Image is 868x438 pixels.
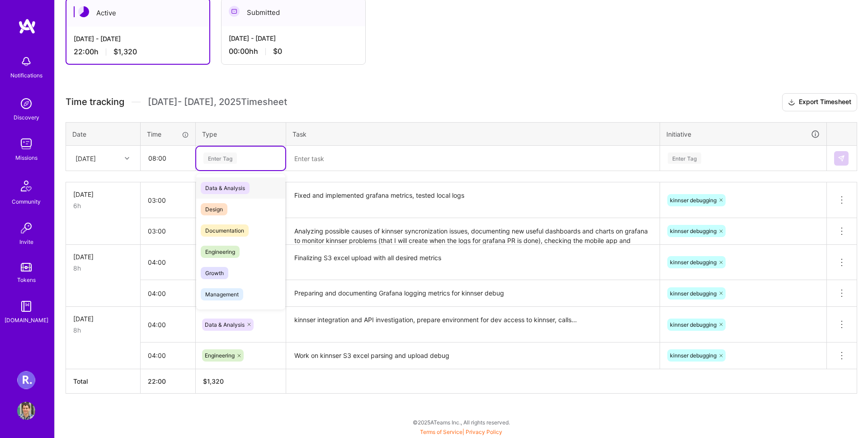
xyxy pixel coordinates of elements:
img: guide book [17,297,35,315]
span: Engineering [205,352,235,359]
div: Time [147,129,189,139]
a: Privacy Policy [466,428,502,435]
div: [DATE] [75,153,96,163]
div: Community [12,197,41,206]
div: Notifications [10,71,42,80]
span: | [420,428,502,435]
a: Roger Healthcare: Team for Clinical Intake Platform [15,371,38,389]
textarea: Finalizing S3 excel upload with all desired metrics [287,246,659,280]
div: © 2025 ATeams Inc., All rights reserved. [54,411,868,433]
span: kinnser debugging [670,290,717,297]
span: kinnser debugging [670,197,717,204]
span: kinnser debugging [670,228,717,234]
div: [DATE] - [DATE] [74,34,202,43]
span: Data & Analysis [205,321,245,328]
div: 22:00 h [74,47,202,57]
input: HH:MM [141,343,195,367]
img: Community [15,175,37,197]
span: kinnser debugging [670,259,717,266]
div: 8h [73,325,133,335]
div: Enter Tag [668,151,701,165]
span: [DATE] - [DATE] , 2025 Timesheet [148,96,287,108]
div: Tokens [17,275,36,285]
i: icon Download [788,98,795,107]
textarea: kinnser integration and API investigation, prepare environment for dev access to kinnser, calls... [287,308,659,342]
a: User Avatar [15,402,38,420]
th: Type [196,122,286,146]
i: icon Chevron [125,156,129,161]
div: 6h [73,201,133,210]
input: HH:MM [141,146,195,170]
span: Data & Analysis [201,182,250,194]
textarea: Fixed and implemented grafana metrics, tested local logs [287,183,659,217]
div: Invite [19,237,33,247]
textarea: Analyzing possible causes of kinnser syncronization issues, documenting new useful dashboards and... [287,219,659,244]
span: Management [201,288,243,300]
textarea: Work on kinnser S3 excel parsing and upload debug [287,343,659,368]
img: User Avatar [17,402,35,420]
img: Submitted [229,6,240,17]
img: Active [78,6,89,17]
span: $ 1,320 [203,377,224,385]
img: teamwork [17,135,35,153]
div: Enter Tag [203,151,237,165]
input: HH:MM [141,250,195,274]
span: Growth [201,267,228,279]
div: 00:00h h [229,47,358,56]
input: HH:MM [141,219,195,243]
div: [DATE] - [DATE] [229,33,358,43]
span: Documentation [201,224,249,237]
span: Design [201,203,227,215]
img: Invite [17,219,35,237]
button: Export Timesheet [782,93,857,111]
input: HH:MM [141,188,195,212]
span: Engineering [201,246,240,258]
img: tokens [21,263,32,271]
img: Submit [838,155,845,162]
span: $0 [273,47,282,56]
div: Discovery [14,113,39,122]
div: Initiative [666,129,820,139]
img: discovery [17,95,35,113]
span: Time tracking [66,96,124,108]
th: Task [286,122,660,146]
input: HH:MM [141,313,195,337]
div: [DATE] [73,252,133,262]
div: [DATE] [73,314,133,324]
div: Missions [15,153,38,162]
img: Roger Healthcare: Team for Clinical Intake Platform [17,371,35,389]
th: Date [66,122,141,146]
input: HH:MM [141,281,195,305]
span: $1,320 [113,47,137,57]
div: 8h [73,263,133,273]
th: Total [66,369,141,393]
div: [DOMAIN_NAME] [5,315,48,325]
img: bell [17,52,35,71]
textarea: Preparing and documenting Grafana logging metrics for kinnser debug [287,281,659,306]
span: kinnser debugging [670,321,717,328]
th: 22:00 [141,369,196,393]
span: kinnser debugging [670,352,717,359]
a: Terms of Service [420,428,462,435]
div: [DATE] [73,190,133,199]
img: logo [18,18,36,34]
